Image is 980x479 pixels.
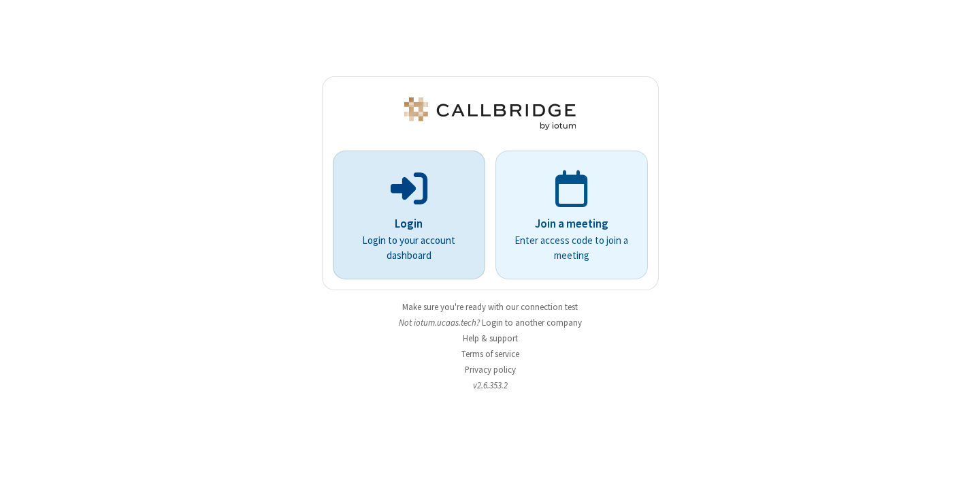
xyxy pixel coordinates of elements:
button: Login to another company [482,316,582,329]
p: Enter access code to join a meeting [514,233,629,264]
p: Login [352,215,466,233]
a: Privacy policy [465,364,516,375]
p: Join a meeting [514,215,629,233]
iframe: Chat [946,444,970,469]
a: Help & support [463,333,518,344]
button: LoginLogin to your account dashboard [333,151,485,279]
img: iotum.​ucaas.​tech [402,97,578,130]
a: Join a meetingEnter access code to join a meeting [495,151,648,279]
p: Login to your account dashboard [352,233,466,264]
a: Terms of service [461,348,519,360]
li: v2.6.353.2 [322,379,659,392]
li: Not iotum.​ucaas.​tech? [322,316,659,329]
a: Make sure you're ready with our connection test [402,301,578,313]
